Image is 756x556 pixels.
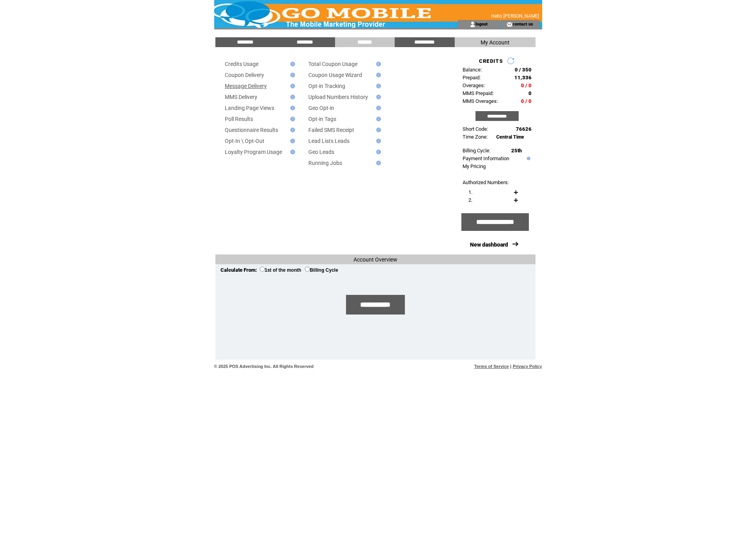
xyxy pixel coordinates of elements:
[470,241,508,248] a: New dashboard
[463,98,498,104] span: MMS Overages:
[288,84,295,88] img: help.gif
[463,126,488,132] span: Short Code:
[308,83,345,89] a: Opt-in Tracking
[463,67,482,73] span: Balance:
[374,139,381,143] img: help.gif
[510,364,511,369] span: |
[463,134,488,140] span: Time Zone:
[374,161,381,165] img: help.gif
[463,148,490,154] span: Billing Cycle:
[288,150,295,154] img: help.gif
[260,267,301,273] label: 1st of the month
[225,94,257,100] a: MMS Delivery
[468,189,472,195] span: 1.
[374,128,381,132] img: help.gif
[225,83,267,89] a: Message Delivery
[308,160,342,166] a: Running Jobs
[512,21,533,26] a: contact us
[513,364,542,369] a: Privacy Policy
[308,127,354,133] a: Failed SMS Receipt
[308,138,350,144] a: Lead Lists Leads
[474,364,509,369] a: Terms of Service
[288,117,295,121] img: help.gif
[225,127,278,133] a: Questionnaire Results
[511,148,522,154] span: 25th
[463,90,494,96] span: MMS Prepaid:
[308,149,334,155] a: Geo Leads
[496,134,524,140] span: Central Time
[374,95,381,99] img: help.gif
[225,138,264,144] a: Opt-In \ Opt-Out
[288,73,295,77] img: help.gif
[225,61,259,67] a: Credits Usage
[515,67,532,73] span: 0 / 350
[260,267,265,272] input: 1st of the month
[374,62,381,66] img: help.gif
[305,267,310,272] input: Billing Cycle
[308,105,334,111] a: Geo Opt-in
[288,95,295,99] img: help.gif
[374,117,381,121] img: help.gif
[463,163,486,169] a: My Pricing
[353,256,397,263] span: Account Overview
[374,106,381,110] img: help.gif
[374,84,381,88] img: help.gif
[308,72,362,78] a: Coupon Usage Wizard
[514,75,532,80] span: 11,336
[475,21,488,26] a: logout
[288,106,295,110] img: help.gif
[308,61,357,67] a: Total Coupon Usage
[479,58,503,64] span: CREDITS
[225,105,274,111] a: Landing Page Views
[225,149,282,155] a: Loyalty Program Usage
[481,39,510,46] span: My Account
[288,128,295,132] img: help.gif
[521,82,532,88] span: 0 / 0
[225,116,253,122] a: Poll Results
[308,94,368,100] a: Upload Numbers History
[528,90,532,96] span: 0
[374,73,381,77] img: help.gif
[374,150,381,154] img: help.gif
[214,364,314,369] span: © 2025 POS Advertising Inc. All Rights Reserved
[468,197,472,203] span: 2.
[521,98,532,104] span: 0 / 0
[491,13,539,19] span: Hello [PERSON_NAME]
[516,126,532,132] span: 76626
[525,157,530,160] img: help.gif
[220,267,257,273] span: Calculate From:
[506,21,512,27] img: contact_us_icon.gif
[463,155,509,161] a: Payment Information
[470,21,475,27] img: account_icon.gif
[305,267,338,273] label: Billing Cycle
[308,116,336,122] a: Opt-in Tags
[288,62,295,66] img: help.gif
[463,75,481,80] span: Prepaid:
[288,139,295,143] img: help.gif
[463,82,485,88] span: Overages:
[463,179,509,185] span: Authorized Numbers:
[225,72,264,78] a: Coupon Delivery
